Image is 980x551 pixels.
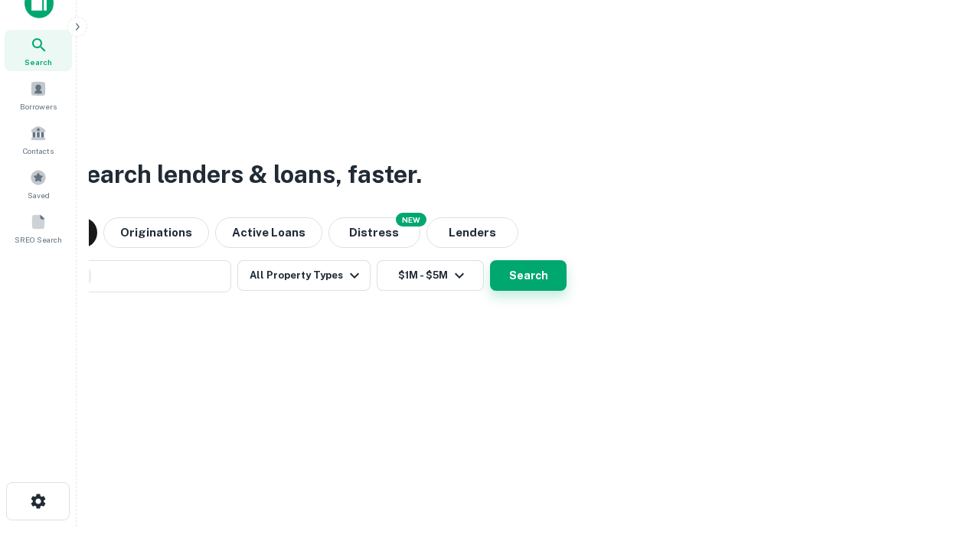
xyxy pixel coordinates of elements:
button: Search [490,260,567,291]
button: Originations [103,217,209,248]
button: Lenders [426,217,518,248]
span: Contacts [23,145,54,157]
span: Saved [28,189,50,201]
button: All Property Types [237,260,371,291]
button: $1M - $5M [377,260,484,291]
h3: Search lenders & loans, faster. [70,156,422,193]
span: Search [24,56,52,68]
a: Saved [5,163,72,204]
span: Borrowers [20,100,57,112]
iframe: Chat Widget [903,429,980,502]
div: NEW [396,213,426,227]
a: Borrowers [5,74,72,116]
span: SREO Search [15,233,62,246]
a: Search [5,30,72,71]
a: Contacts [5,119,72,160]
a: SREO Search [5,207,72,249]
button: Active Loans [215,217,322,248]
button: Search distressed loans with lien and other non-mortgage details. [328,217,420,248]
